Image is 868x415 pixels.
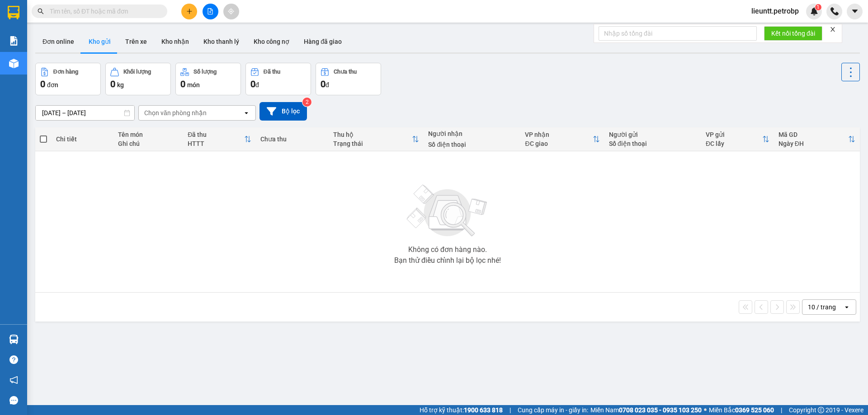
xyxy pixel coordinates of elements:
[117,81,124,89] span: kg
[56,135,108,143] div: Chi tiết
[706,140,762,147] div: ĐC lấy
[9,36,19,46] img: solution-icon
[704,408,707,412] span: ⚪️
[333,131,412,138] div: Thu hộ
[428,130,516,137] div: Người nhận
[250,79,255,89] span: 0
[847,4,863,19] button: caret-down
[9,376,18,384] span: notification
[40,79,45,89] span: 0
[47,81,58,89] span: đơn
[193,69,217,75] div: Số lượng
[774,127,860,151] th: Toggle SortBy
[428,141,516,148] div: Số điện thoại
[186,8,193,14] span: plus
[297,31,349,52] button: Hàng đã giao
[245,63,311,95] button: Đã thu0đ
[706,131,762,138] div: VP gửi
[609,131,697,138] div: Người gửi
[525,140,593,147] div: ĐC giao
[228,8,234,14] span: aim
[334,69,357,75] div: Chưa thu
[50,6,156,16] input: Tìm tên, số ĐT hoặc mã đơn
[223,4,239,19] button: aim
[333,140,412,147] div: Trạng thái
[408,246,487,253] div: Không có đơn hàng nào.
[851,7,859,15] span: caret-down
[144,108,207,117] div: Chọn văn phòng nhận
[808,303,836,312] div: 10 / trang
[196,31,246,52] button: Kho thanh lý
[53,69,78,75] div: Đơn hàng
[525,131,593,138] div: VP nhận
[735,406,774,414] strong: 0369 525 060
[181,4,197,19] button: plus
[302,98,311,107] sup: 2
[709,405,774,415] span: Miền Bắc
[316,63,381,95] button: Chưa thu0đ
[264,69,280,75] div: Đã thu
[599,26,757,41] input: Nhập số tổng đài
[781,405,782,415] span: |
[243,109,250,117] svg: open
[818,407,824,413] span: copyright
[778,131,848,138] div: Mã GD
[203,4,218,19] button: file-add
[325,81,329,89] span: đ
[35,31,81,52] button: Đơn online
[188,140,244,147] div: HTTT
[464,406,503,414] strong: 1900 633 818
[81,31,118,52] button: Kho gửi
[321,79,325,89] span: 0
[590,405,702,415] span: Miền Nam
[394,257,501,264] div: Bạn thử điều chỉnh lại bộ lọc nhé!
[36,106,134,120] input: Select a date range.
[35,63,101,95] button: Đơn hàng0đơn
[402,179,493,242] img: svg+xml;base64,PHN2ZyBjbGFzcz0ibGlzdC1wbHVnX19zdmciIHhtbG5zPSJodHRwOi8vd3d3LnczLm9yZy8yMDAwL3N2Zy...
[744,5,806,17] span: lieuntt.petrobp
[118,131,179,138] div: Tên món
[183,127,256,151] th: Toggle SortBy
[255,81,259,89] span: đ
[9,396,18,405] span: message
[207,8,213,14] span: file-add
[619,406,702,414] strong: 0708 023 035 - 0935 103 250
[246,31,297,52] button: Kho công nợ
[771,28,815,38] span: Kết nối tổng đài
[9,59,19,68] img: warehouse-icon
[420,405,503,415] span: Hỗ trợ kỹ thuật:
[843,303,850,311] svg: open
[123,69,151,75] div: Khối lượng
[830,26,836,33] span: close
[154,31,196,52] button: Kho nhận
[810,7,818,15] img: icon-new-feature
[764,26,822,41] button: Kết nối tổng đài
[260,135,324,143] div: Chưa thu
[609,140,697,147] div: Số điện thoại
[509,405,511,415] span: |
[180,79,185,89] span: 0
[9,335,19,344] img: warehouse-icon
[118,140,179,147] div: Ghi chú
[520,127,604,151] th: Toggle SortBy
[105,63,171,95] button: Khối lượng0kg
[329,127,424,151] th: Toggle SortBy
[188,131,244,138] div: Đã thu
[8,6,19,19] img: logo-vxr
[175,63,241,95] button: Số lượng0món
[259,102,307,121] button: Bộ lọc
[38,8,44,14] span: search
[118,31,154,52] button: Trên xe
[9,355,18,364] span: question-circle
[815,4,821,10] sup: 1
[830,7,839,15] img: phone-icon
[518,405,588,415] span: Cung cấp máy in - giấy in:
[778,140,848,147] div: Ngày ĐH
[110,79,115,89] span: 0
[701,127,774,151] th: Toggle SortBy
[187,81,200,89] span: món
[816,4,820,10] span: 1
